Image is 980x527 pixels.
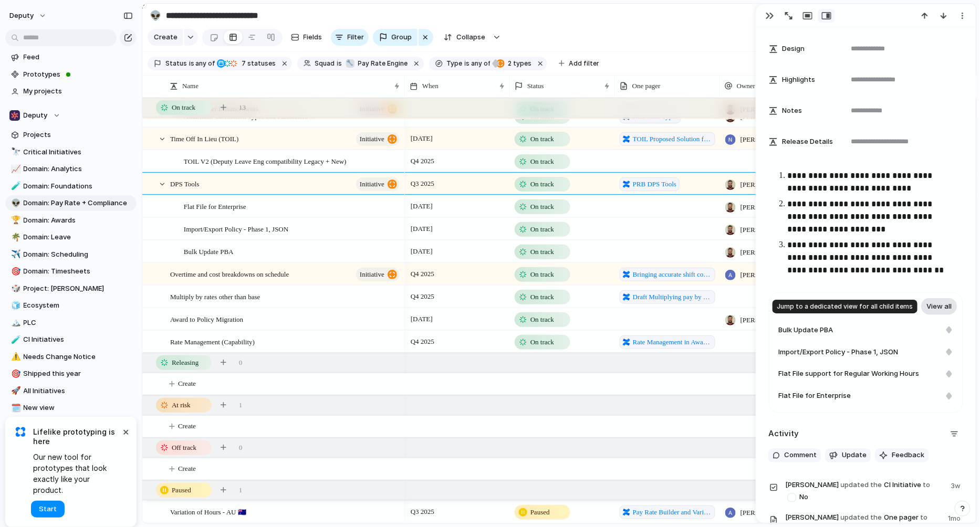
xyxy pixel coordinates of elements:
span: PRB DPS Tools [633,179,676,189]
span: 3w [951,479,963,492]
span: Q4 2025 [408,155,437,167]
button: is [335,58,345,69]
span: Domain: Leave [24,232,133,243]
span: [PERSON_NAME] [741,180,795,190]
span: Time Off In Lieu (TOIL) [170,132,238,144]
span: Domain: Timesheets [24,266,133,277]
button: 🎯 [9,266,20,277]
span: to [921,513,929,523]
span: [PERSON_NAME] [741,202,795,213]
span: Feedback [892,450,925,461]
span: My projects [24,86,133,97]
div: 🌴 [11,231,18,244]
button: deputy [5,7,52,24]
span: [DATE] [408,200,435,213]
a: Bringing accurate shift costings to the schedule which unlocks better overtime management [620,268,715,281]
span: When [422,81,439,91]
button: 2 types [491,58,534,69]
button: Start [31,501,65,518]
button: 🔧Pay Rate Engine [343,58,410,69]
span: Variation of Hours - AU 🇦🇺 [170,505,246,518]
span: On track [530,247,554,257]
span: updated the [841,513,883,523]
a: 👽Domain: Pay Rate + Compliance [5,195,137,211]
span: Overtime and cost breakdowns on schedule [170,268,289,280]
button: Feedback [875,449,929,462]
span: is [465,59,470,68]
span: Paused [172,485,191,496]
span: [DATE] [408,245,435,258]
span: Projects [24,130,133,140]
span: Pay Rate Engine [358,59,408,68]
a: 🏆Domain: Awards [5,213,137,228]
div: 🌴Domain: Leave [5,229,137,245]
div: 🔧 [346,59,355,68]
span: Group [392,32,412,43]
button: isany of [187,58,217,69]
span: DPS Tools [170,177,200,189]
button: 🗓️ [9,403,20,413]
span: 1 [239,400,243,410]
div: 🔭 [11,146,18,158]
button: initiative [356,132,400,146]
a: Pay Rate Builder and Variation of Hours [620,505,715,519]
div: 🎲Project: [PERSON_NAME] [5,281,137,297]
span: Domain: Awards [24,215,133,226]
a: 🔭Critical Initiatives [5,144,137,160]
button: 🏔️ [9,318,20,328]
span: 1mo [948,512,963,524]
span: Domain: Foundations [24,181,133,192]
button: 👽 [9,198,20,208]
a: 📈Domain: Analytics [5,161,137,177]
span: Status [165,59,187,68]
button: 👽 [147,7,164,24]
span: Create [154,32,178,43]
span: Import/Export Policy - Phase 1, JSON [184,223,288,235]
span: Notes [783,106,802,116]
button: Fields [287,29,327,46]
span: Release Details [783,136,833,147]
span: Pay Rate Builder and Variation of Hours [633,507,712,518]
span: Q3 2025 [408,505,437,518]
button: ✈️ [9,249,20,260]
div: ⚠️ [11,351,18,363]
button: 🧪 [9,334,20,345]
span: Releasing [172,357,199,368]
h2: Activity [769,428,799,440]
span: Q4 2025 [408,268,437,280]
span: No [800,492,809,503]
span: [DATE] [408,132,435,145]
a: 🗓️New view [5,400,137,416]
a: 🚀All Initiatives [5,383,137,399]
a: 🧊Ecosystem [5,298,137,313]
button: Group [373,29,418,46]
span: [PERSON_NAME] [786,480,839,491]
a: 🎯Shipped this year [5,366,137,382]
span: Collapse [456,32,485,43]
span: 0 [239,357,243,368]
div: ☄️Domain: Payroll AU [5,417,137,433]
span: On track [530,202,554,212]
span: [PERSON_NAME] [741,247,795,258]
span: Rate Management (Capability) [170,335,255,347]
span: Flat File for Enterprise [184,200,246,212]
span: Bulk Update PBA [184,245,234,257]
button: 🧊 [9,300,20,311]
span: to [924,480,931,491]
span: TOIL Proposed Solution for Deputy [633,134,712,144]
a: 🏔️PLC [5,315,137,331]
div: 🎯 [11,266,18,278]
span: Critical Initiatives [24,147,133,157]
div: ✈️ [11,248,18,260]
div: 🏔️ [11,317,18,329]
span: 2 [505,59,513,67]
span: Domain: Pay Rate + Compliance [24,198,133,208]
span: PLC [24,318,133,328]
span: On track [530,314,554,325]
span: Rate Management in Award Policies [633,337,712,347]
span: [PERSON_NAME] [741,508,795,518]
button: 🏆 [9,215,20,226]
span: Off track [172,442,196,453]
